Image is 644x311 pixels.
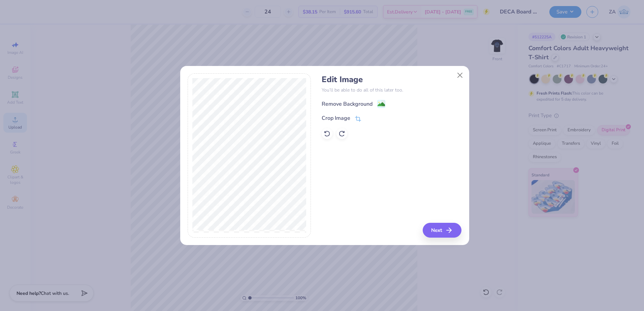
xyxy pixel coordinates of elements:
div: Crop Image [322,114,350,122]
div: Remove Background [322,100,373,108]
h4: Edit Image [322,75,461,84]
button: Next [423,223,461,238]
p: You’ll be able to do all of this later too. [322,87,461,94]
button: Close [453,69,466,81]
